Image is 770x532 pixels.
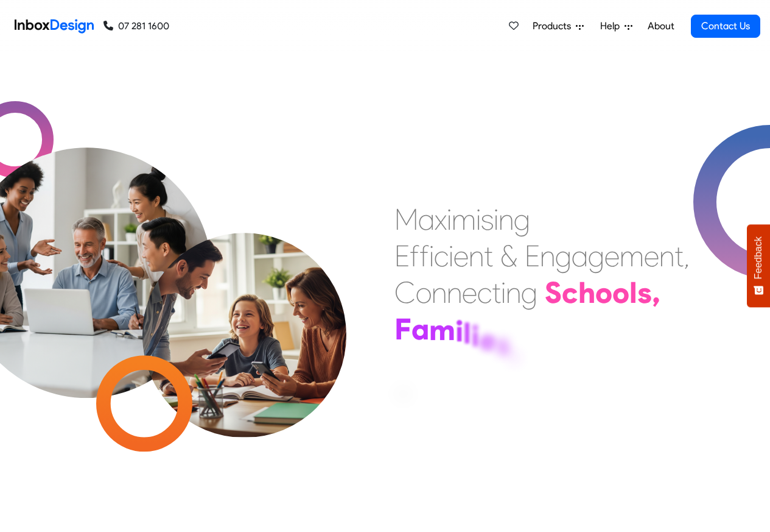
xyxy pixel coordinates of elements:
div: i [501,274,506,311]
div: t [674,238,684,274]
div: n [411,379,426,416]
div: a [418,201,435,238]
div: e [479,321,495,358]
div: n [432,274,447,311]
div: h [578,274,595,311]
div: t [492,274,501,311]
div: i [455,313,463,349]
div: i [476,201,481,238]
div: t [484,238,493,274]
div: & [500,238,517,274]
a: Contact Us [691,15,760,38]
div: m [452,201,476,238]
div: n [469,238,484,274]
div: o [416,274,432,311]
div: n [506,274,521,311]
div: n [540,238,555,274]
div: i [429,238,434,274]
div: a [572,238,588,274]
div: l [463,315,471,352]
div: , [684,238,690,274]
div: c [477,274,492,311]
div: l [629,274,637,311]
div: m [620,238,644,274]
div: i [447,201,452,238]
div: a [411,311,429,347]
div: o [595,274,612,311]
a: Help [595,14,637,38]
div: a [394,373,411,410]
div: e [453,238,469,274]
span: Feedback [753,236,764,279]
div: , [652,274,660,311]
div: , [510,330,519,367]
div: f [410,238,419,274]
div: c [562,274,578,311]
div: e [644,238,659,274]
a: 07 281 1600 [103,19,169,34]
span: Products [533,19,576,34]
div: x [435,201,447,238]
button: Feedback - Show survey [747,224,770,307]
div: g [521,274,537,311]
a: Products [528,14,589,38]
div: E [394,238,410,274]
div: i [471,317,479,354]
div: n [659,238,674,274]
div: e [462,274,477,311]
span: Help [600,19,625,34]
div: n [447,274,462,311]
img: parents_with_child.png [117,182,372,438]
div: i [449,238,453,274]
div: M [394,201,418,238]
div: f [419,238,429,274]
div: s [495,325,510,362]
div: m [429,311,455,348]
div: E [525,238,540,274]
div: g [514,201,530,238]
div: e [604,238,620,274]
div: s [481,201,494,238]
div: Maximising Efficient & Engagement, Connecting Schools, Families, and Students. [394,201,690,384]
div: c [434,238,449,274]
div: s [637,274,652,311]
div: g [555,238,572,274]
div: C [394,274,416,311]
a: About [644,14,677,38]
div: S [545,274,562,311]
div: F [394,311,411,347]
div: o [612,274,629,311]
div: i [494,201,499,238]
div: n [499,201,514,238]
div: g [588,238,604,274]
